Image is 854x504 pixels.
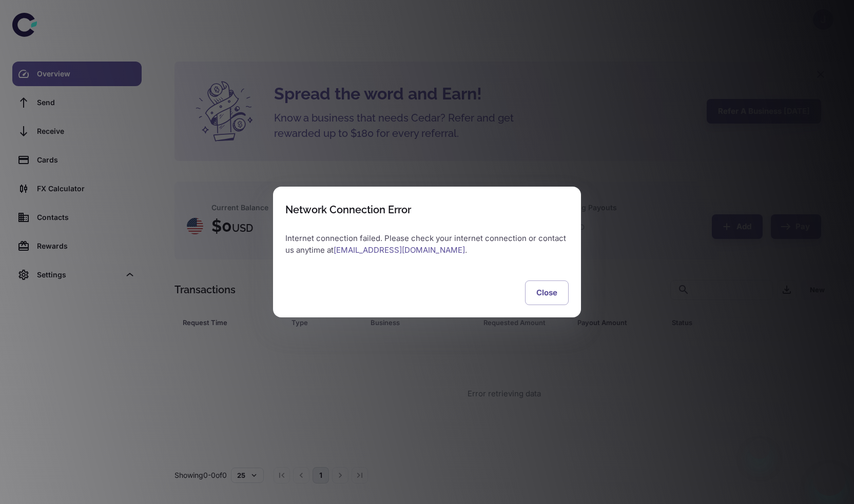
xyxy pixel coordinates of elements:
[813,463,846,496] iframe: Button to launch messaging window
[749,438,770,459] iframe: Close message
[285,204,411,216] div: Network Connection Error
[285,233,569,256] p: Internet connection failed. Please check your internet connection or contact us anytime at .
[334,245,465,255] a: [EMAIL_ADDRESS][DOMAIN_NAME]
[525,280,569,305] button: Close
